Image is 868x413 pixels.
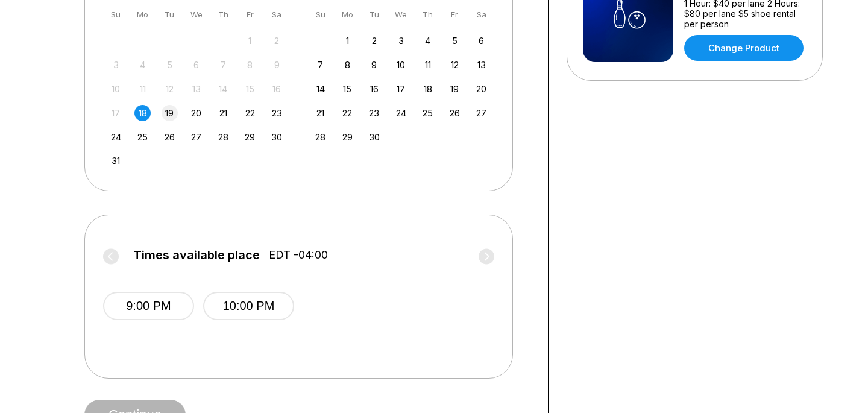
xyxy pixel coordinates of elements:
[366,129,382,145] div: Choose Tuesday, September 30th, 2025
[108,7,124,23] div: Su
[366,7,382,23] div: Tu
[188,57,204,73] div: Not available Wednesday, August 6th, 2025
[269,129,285,145] div: Choose Saturday, August 30th, 2025
[162,129,178,145] div: Choose Tuesday, August 26th, 2025
[312,57,329,73] div: Choose Sunday, September 7th, 2025
[311,31,492,145] div: month 2025-09
[242,105,258,121] div: Choose Friday, August 22nd, 2025
[269,81,285,97] div: Not available Saturday, August 16th, 2025
[215,129,231,145] div: Choose Thursday, August 28th, 2025
[203,292,294,320] button: 10:00 PM
[366,81,382,97] div: Choose Tuesday, September 16th, 2025
[108,81,124,97] div: Not available Sunday, August 10th, 2025
[447,33,463,49] div: Choose Friday, September 5th, 2025
[188,105,204,121] div: Choose Wednesday, August 20th, 2025
[473,81,489,97] div: Choose Saturday, September 20th, 2025
[134,105,151,121] div: Choose Monday, August 18th, 2025
[269,57,285,73] div: Not available Saturday, August 9th, 2025
[339,81,356,97] div: Choose Monday, September 15th, 2025
[242,81,258,97] div: Not available Friday, August 15th, 2025
[312,7,329,23] div: Su
[162,7,178,23] div: Tu
[188,7,204,23] div: We
[242,129,258,145] div: Choose Friday, August 29th, 2025
[420,57,436,73] div: Choose Thursday, September 11th, 2025
[420,7,436,23] div: Th
[393,7,409,23] div: We
[473,57,489,73] div: Choose Saturday, September 13th, 2025
[108,105,124,121] div: Not available Sunday, August 17th, 2025
[242,7,258,23] div: Fr
[473,33,489,49] div: Choose Saturday, September 6th, 2025
[162,105,178,121] div: Choose Tuesday, August 19th, 2025
[134,7,151,23] div: Mo
[269,33,285,49] div: Not available Saturday, August 2nd, 2025
[242,57,258,73] div: Not available Friday, August 8th, 2025
[215,57,231,73] div: Not available Thursday, August 7th, 2025
[269,7,285,23] div: Sa
[339,57,356,73] div: Choose Monday, September 8th, 2025
[134,57,151,73] div: Not available Monday, August 4th, 2025
[188,81,204,97] div: Not available Wednesday, August 13th, 2025
[108,129,124,145] div: Choose Sunday, August 24th, 2025
[215,105,231,121] div: Choose Thursday, August 21st, 2025
[269,105,285,121] div: Choose Saturday, August 23rd, 2025
[447,105,463,121] div: Choose Friday, September 26th, 2025
[420,105,436,121] div: Choose Thursday, September 25th, 2025
[339,33,356,49] div: Choose Monday, September 1st, 2025
[447,7,463,23] div: Fr
[366,33,382,49] div: Choose Tuesday, September 2nd, 2025
[393,57,409,73] div: Choose Wednesday, September 10th, 2025
[473,105,489,121] div: Choose Saturday, September 27th, 2025
[339,129,356,145] div: Choose Monday, September 29th, 2025
[339,105,356,121] div: Choose Monday, September 22nd, 2025
[393,33,409,49] div: Choose Wednesday, September 3rd, 2025
[366,105,382,121] div: Choose Tuesday, September 23rd, 2025
[447,57,463,73] div: Choose Friday, September 12th, 2025
[312,105,329,121] div: Choose Sunday, September 21st, 2025
[188,129,204,145] div: Choose Wednesday, August 27th, 2025
[103,292,194,320] button: 9:00 PM
[134,81,151,97] div: Not available Monday, August 11th, 2025
[162,81,178,97] div: Not available Tuesday, August 12th, 2025
[134,129,151,145] div: Choose Monday, August 25th, 2025
[108,57,124,73] div: Not available Sunday, August 3rd, 2025
[312,81,329,97] div: Choose Sunday, September 14th, 2025
[106,31,287,169] div: month 2025-08
[269,248,328,262] span: EDT -04:00
[420,33,436,49] div: Choose Thursday, September 4th, 2025
[684,35,804,61] a: Change Product
[473,7,489,23] div: Sa
[133,248,260,262] span: Times available place
[366,57,382,73] div: Choose Tuesday, September 9th, 2025
[312,129,329,145] div: Choose Sunday, September 28th, 2025
[420,81,436,97] div: Choose Thursday, September 18th, 2025
[393,105,409,121] div: Choose Wednesday, September 24th, 2025
[215,81,231,97] div: Not available Thursday, August 14th, 2025
[242,33,258,49] div: Not available Friday, August 1st, 2025
[108,153,124,169] div: Choose Sunday, August 31st, 2025
[393,81,409,97] div: Choose Wednesday, September 17th, 2025
[447,81,463,97] div: Choose Friday, September 19th, 2025
[339,7,356,23] div: Mo
[162,57,178,73] div: Not available Tuesday, August 5th, 2025
[215,7,231,23] div: Th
